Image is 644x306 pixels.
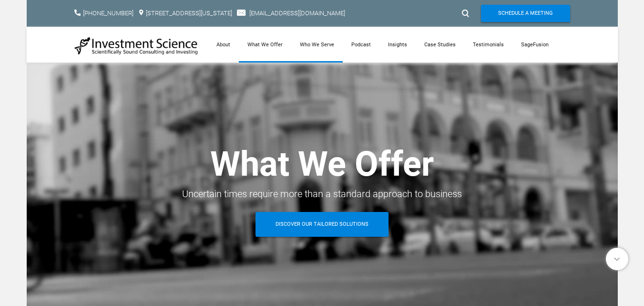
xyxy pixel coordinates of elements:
img: Investment Science | NYC Consulting Services [74,36,198,55]
span: Discover Our Tailored Solutions [276,212,368,237]
a: Discover Our Tailored Solutions [256,212,388,237]
a: Case Studies [416,27,464,63]
a: Podcast [343,27,379,63]
a: Who We Serve [291,27,343,63]
a: Testimonials [464,27,512,63]
a: Insights [379,27,416,63]
strong: What We Offer [210,144,434,184]
a: Schedule A Meeting [481,5,570,22]
a: About [208,27,239,63]
div: Uncertain times require more than a standard approach to business [74,185,570,202]
a: What We Offer [239,27,291,63]
a: [STREET_ADDRESS][US_STATE]​ [146,10,232,17]
a: SageFusion [512,27,557,63]
a: [EMAIL_ADDRESS][DOMAIN_NAME] [249,10,345,17]
span: Schedule A Meeting [498,5,553,22]
a: [PHONE_NUMBER] [83,10,133,17]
